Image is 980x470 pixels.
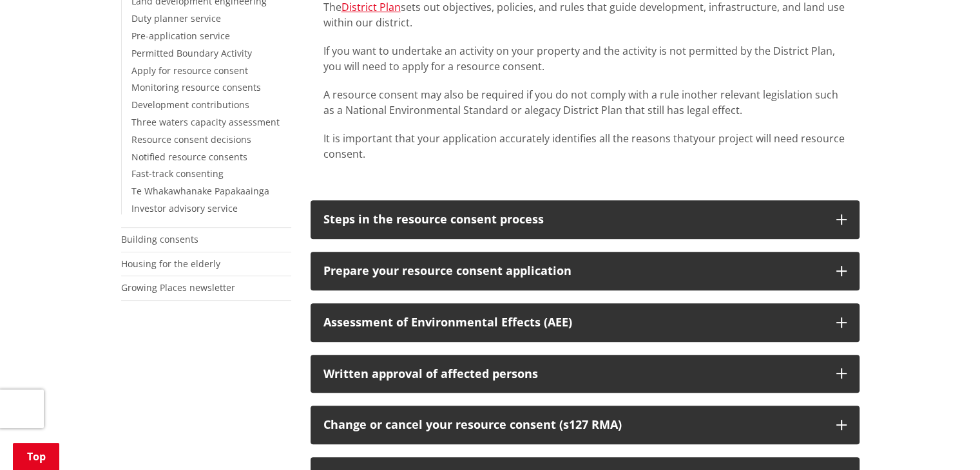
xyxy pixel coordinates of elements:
button: Assessment of Environmental Effects (AEE) [311,303,860,342]
a: Apply for resource consent [131,64,248,77]
button: Written approval of affected persons [311,355,860,393]
button: Steps in the resource consent process [311,200,860,239]
div: Written approval of affected persons [323,368,823,381]
div: Prepare your resource consent application [323,265,823,277]
a: Building consents [121,233,198,245]
a: Top [13,443,59,470]
p: It is important that your application accurately identifies all the reasons thatyour project will... [323,131,847,162]
a: Three waters capacity assessment [131,116,280,128]
a: Pre-application service [131,30,230,42]
a: Development contributions [131,99,249,111]
div: Steps in the resource consent process [323,213,823,226]
iframe: Messenger Launcher [921,416,967,462]
a: Investor advisory service [131,202,238,214]
a: Duty planner service [131,12,221,24]
div: Assessment of Environmental Effects (AEE) [323,316,823,329]
button: Prepare your resource consent application [311,252,860,290]
p: If you want to undertake an activity on your property and the activity is not permitted by the Di... [323,43,847,74]
a: Growing Places newsletter [121,281,235,294]
p: A resource consent may also be required if you do not comply with a rule inother relevant legisla... [323,87,847,118]
a: Housing for the elderly [121,258,220,270]
a: Resource consent decisions [131,133,251,146]
a: Te Whakawhanake Papakaainga [131,185,269,197]
a: Fast-track consenting [131,167,224,180]
a: Notified resource consents [131,151,247,163]
div: Change or cancel your resource consent (s127 RMA) [323,418,823,431]
button: Change or cancel your resource consent (s127 RMA) [311,406,860,444]
a: Monitoring resource consents [131,81,261,93]
a: Permitted Boundary Activity [131,47,252,59]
